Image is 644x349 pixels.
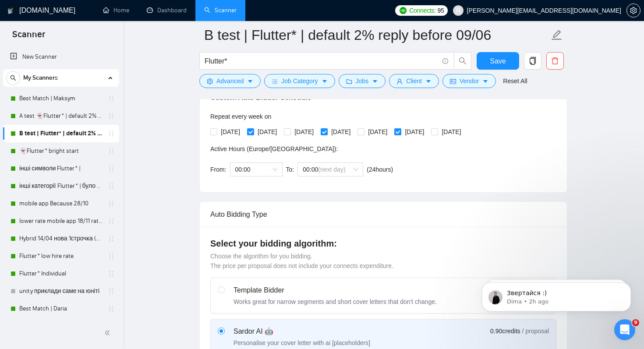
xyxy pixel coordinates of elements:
span: info-circle [442,58,448,64]
span: search [7,75,20,81]
span: caret-down [425,78,432,85]
span: holder [108,288,115,295]
span: holder [108,270,115,277]
span: caret-down [372,78,378,85]
button: setting [626,4,640,18]
a: Best Match | Daria [19,300,103,317]
span: edit [551,29,563,41]
span: Active Hours ( Europe/[GEOGRAPHIC_DATA] ): [210,145,338,152]
span: holder [108,305,115,312]
span: [DATE] [328,127,354,137]
a: mobile app Because 28/10 [19,195,103,212]
span: 9 [632,319,639,326]
span: From: [210,166,226,173]
a: homeHome [103,7,129,14]
img: upwork-logo.png [400,7,407,14]
button: folderJobscaret-down [339,74,386,88]
a: Best Match | Maksym [19,90,103,107]
span: Jobs [356,76,369,86]
span: holder [108,95,115,102]
span: Connects: [409,6,435,15]
a: Flutter* low hire rate [19,247,103,265]
span: caret-down [482,78,488,85]
a: інші категорії Flutter* | було 7.14% 11.11 template [19,177,103,195]
div: Personalise your cover letter with ai [placeholders] [234,338,370,347]
span: Vendor [460,76,479,86]
span: holder [108,200,115,207]
button: search [454,52,471,70]
span: (next day) [318,166,345,173]
span: [DATE] [217,127,244,137]
button: delete [546,52,564,70]
span: / proposal [522,327,549,335]
span: [DATE] [401,127,428,137]
a: Reset All [503,76,527,86]
a: setting [626,7,640,14]
span: Repeat every week on [210,113,271,120]
span: copy [524,57,541,65]
a: New Scanner [10,48,112,66]
span: search [454,57,471,65]
span: 95 [438,6,444,15]
a: інші символи Flutter* | [19,160,103,177]
span: holder [108,165,115,172]
span: 0.90 credits [490,326,520,336]
span: holder [108,183,115,190]
button: idcardVendorcaret-down [442,74,496,88]
span: [DATE] [364,127,391,137]
span: delete [547,57,563,65]
span: My Scanners [23,69,58,87]
a: A test 👻Flutter* | default 2% reply before 09/06 [19,107,103,125]
button: settingAdvancedcaret-down [199,74,261,88]
span: holder [108,148,115,155]
a: unity приклади саме на юніті [19,282,103,300]
span: Job Category [281,76,318,86]
span: Save [490,56,506,67]
iframe: Intercom notifications message [469,264,644,325]
span: [DATE] [438,127,464,137]
span: holder [108,253,115,260]
span: holder [108,235,115,242]
a: lower rate mobile app 18/11 rate range 80% (було 11%) [19,212,103,230]
span: To: [286,166,294,173]
span: Advanced [216,76,244,86]
button: search [6,71,20,85]
iframe: Intercom live chat [614,319,635,340]
a: Flutter* Individual [19,265,103,282]
span: Client [406,76,422,86]
span: ( 24 hours) [367,166,393,173]
li: New Scanner [3,48,119,66]
span: user [455,7,461,14]
a: searchScanner [204,7,237,14]
span: [DATE] [291,127,317,137]
span: 00:00 [303,163,358,176]
input: Search Freelance Jobs... [205,56,439,67]
span: [DATE] [254,127,280,137]
span: 00:00 [235,163,277,176]
h4: Select your bidding algorithm: [210,237,556,250]
span: holder [108,113,115,120]
span: setting [207,78,213,85]
a: dashboardDashboard [147,7,187,14]
input: Scanner name... [204,24,549,46]
span: holder [108,218,115,225]
button: barsJob Categorycaret-down [264,74,335,88]
span: bars [272,78,278,85]
span: folder [346,78,352,85]
img: logo [7,4,14,18]
a: Hybrid 14/04 нова 1строчка (був вью 6,25%) [19,230,103,247]
span: caret-down [247,78,253,85]
a: 👻Flutter* bright start [19,142,103,160]
span: Scanner [5,28,52,46]
span: user [396,78,403,85]
span: setting [627,7,640,14]
div: Auto Bidding Type [210,202,556,227]
span: Choose the algorithm for you bidding. The price per proposal does not include your connects expen... [210,253,393,269]
div: Sardor AI 🤖 [234,326,370,337]
span: holder [108,130,115,137]
span: caret-down [322,78,328,85]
